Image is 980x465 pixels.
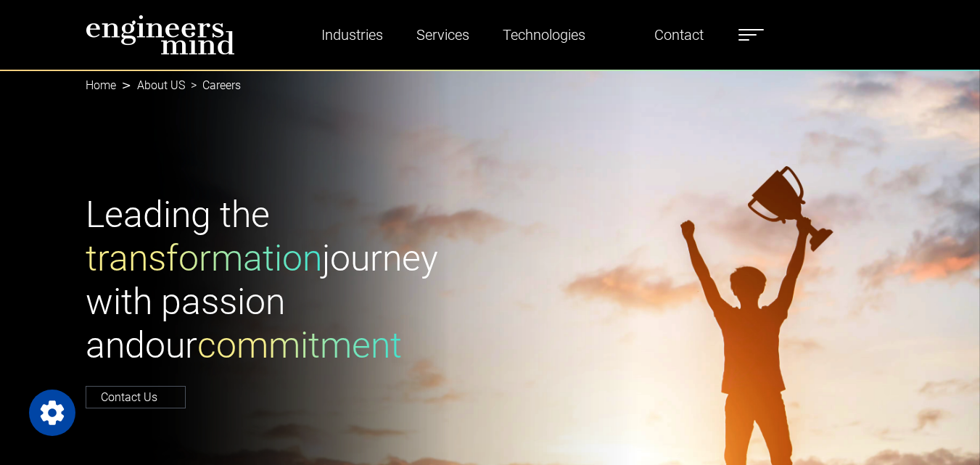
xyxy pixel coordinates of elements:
a: About US [137,78,185,92]
a: Technologies [497,18,591,52]
a: Industries [316,18,389,52]
nav: breadcrumb [86,70,895,102]
h1: Leading the journey with passion and our [86,193,482,367]
a: Services [411,18,475,52]
a: Contact [648,18,709,52]
a: Home [86,78,116,92]
img: logo [86,15,235,55]
li: Careers [185,77,241,94]
a: Contact Us [86,386,186,408]
span: commitment [197,324,402,366]
span: transformation [86,237,322,279]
